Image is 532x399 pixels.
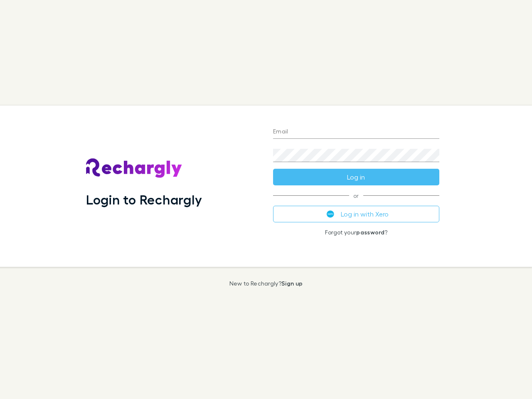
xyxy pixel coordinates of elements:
img: Xero's logo [327,210,334,218]
p: Forgot your ? [273,229,439,236]
a: password [356,229,384,236]
p: New to Rechargly? [229,280,303,287]
span: or [273,195,439,196]
h1: Login to Rechargly [86,192,202,207]
a: Sign up [281,280,303,287]
img: Rechargly's Logo [86,158,182,178]
button: Log in with Xero [273,206,439,222]
button: Log in [273,169,439,185]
